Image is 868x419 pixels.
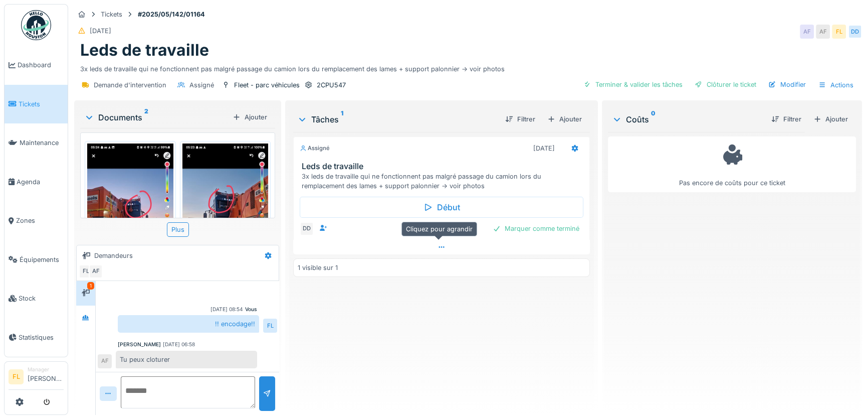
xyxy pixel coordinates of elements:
[9,369,24,384] li: FL
[533,144,555,153] div: [DATE]
[118,315,259,333] div: !! encodage!!
[90,26,111,36] div: [DATE]
[116,351,257,368] div: Tu peux cloturer
[809,112,852,126] div: Ajouter
[80,41,209,60] h1: Leds de travaille
[5,318,68,357] a: Statistiques
[814,78,858,92] div: Actions
[98,354,112,368] div: AF
[19,333,64,342] span: Statistiques
[651,113,656,125] sup: 0
[832,25,846,39] div: FL
[234,80,300,90] div: Fleet - parc véhicules
[94,80,166,90] div: Demande d'intervention
[21,10,51,40] img: Badge_color-CXgf-gQk.svg
[229,110,271,124] div: Ajouter
[118,341,161,348] div: [PERSON_NAME]
[300,222,314,236] div: DD
[543,112,586,126] div: Ajouter
[612,113,763,125] div: Coûts
[691,78,760,91] div: Clôturer le ticket
[341,113,343,125] sup: 1
[101,10,122,19] div: Tickets
[297,113,497,125] div: Tâches
[5,163,68,202] a: Agenda
[614,141,849,188] div: Pas encore de coûts pour ce ticket
[167,222,189,237] div: Plus
[80,60,856,74] div: 3x leds de travaille qui ne fonctionnent pas malgré passage du camion lors du remplacement des la...
[134,10,209,19] strong: #2025/05/142/01164
[144,111,148,123] sup: 2
[302,172,585,191] div: 3x leds de travaille qui ne fonctionnent pas malgré passage du camion lors du remplacement des la...
[87,144,173,328] img: uh7n55eks8jxifxs5d7na5ogv7zt
[16,216,64,225] span: Zones
[317,80,346,90] div: 2CPU547
[19,294,64,303] span: Stock
[302,162,585,171] h3: Leds de travaille
[28,366,64,387] li: [PERSON_NAME]
[5,123,68,163] a: Maintenance
[5,46,68,85] a: Dashboard
[210,306,243,313] div: [DATE] 08:54
[501,112,539,126] div: Filtrer
[89,264,103,278] div: AF
[20,255,64,264] span: Équipements
[816,25,830,39] div: AF
[300,197,583,218] div: Début
[401,222,477,236] div: Cliquez pour agrandir
[18,60,64,70] span: Dashboard
[5,240,68,280] a: Équipements
[9,366,64,390] a: FL Manager[PERSON_NAME]
[263,319,277,333] div: FL
[800,25,814,39] div: AF
[79,264,93,278] div: FL
[489,222,583,235] div: Marquer comme terminé
[84,111,229,123] div: Documents
[19,99,64,109] span: Tickets
[20,138,64,148] span: Maintenance
[5,279,68,318] a: Stock
[87,282,94,290] div: 1
[182,144,269,328] img: kchj0ss8eew0hx4hoj9fqc5zehy2
[28,366,64,373] div: Manager
[163,341,195,348] div: [DATE] 06:58
[5,201,68,240] a: Zones
[94,251,133,260] div: Demandeurs
[579,78,687,91] div: Terminer & valider les tâches
[300,144,330,153] div: Assigné
[17,177,64,187] span: Agenda
[5,85,68,124] a: Tickets
[767,112,805,126] div: Filtrer
[298,263,338,272] div: 1 visible sur 1
[764,78,810,91] div: Modifier
[245,306,257,313] div: Vous
[189,80,214,90] div: Assigné
[848,25,862,39] div: DD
